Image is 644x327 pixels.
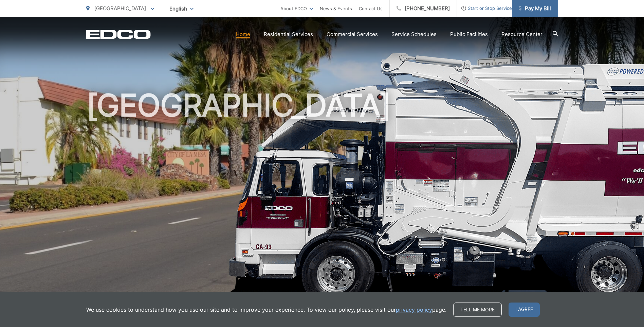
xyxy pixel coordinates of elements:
[264,30,313,38] a: Residential Services
[280,4,313,13] a: About EDCO
[391,30,437,38] a: Service Schedules
[327,30,378,38] a: Commercial Services
[86,88,558,304] h1: [GEOGRAPHIC_DATA]
[359,4,383,13] a: Contact Us
[86,306,446,314] p: We use cookies to understand how you use our site and to improve your experience. To view our pol...
[450,30,488,38] a: Public Facilities
[320,4,352,13] a: News & Events
[519,4,551,13] span: Pay My Bill
[164,3,199,15] span: English
[396,306,432,314] a: privacy policy
[453,303,502,317] a: Tell me more
[501,30,542,38] a: Resource Center
[236,30,250,38] a: Home
[509,303,540,317] span: I agree
[94,5,146,12] span: [GEOGRAPHIC_DATA]
[86,30,151,39] a: EDCD logo. Return to the homepage.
